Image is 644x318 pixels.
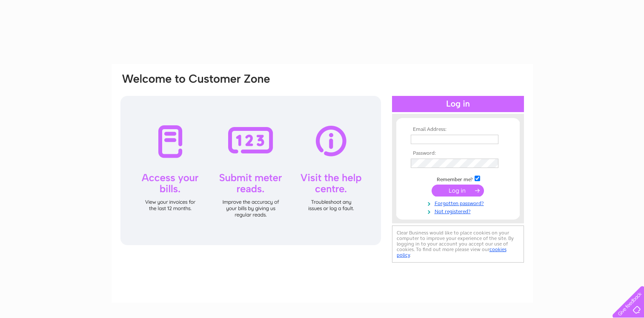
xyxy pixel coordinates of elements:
[409,127,507,133] th: Email Address:
[432,185,484,197] input: Submit
[392,225,524,263] div: Clear Business would like to place cookies on your computer to improve your experience of the sit...
[409,150,507,156] th: Password:
[409,174,507,183] td: Remember me?
[411,207,507,215] a: Not registered?
[411,199,507,207] a: Forgotten password?
[397,246,507,258] a: cookies policy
